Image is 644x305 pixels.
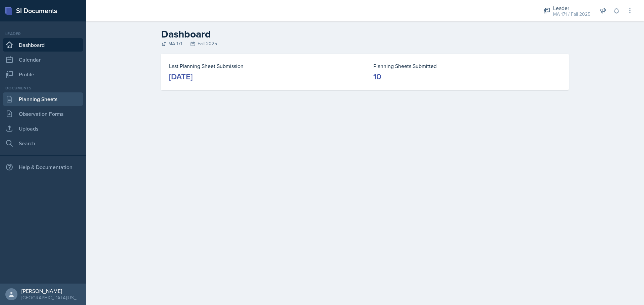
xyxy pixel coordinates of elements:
h2: Dashboard [161,28,569,40]
div: Help & Documentation [3,160,83,174]
a: Calendar [3,53,83,66]
div: MA 171 / Fall 2025 [553,11,590,18]
div: [PERSON_NAME] [21,288,80,294]
a: Dashboard [3,38,83,52]
a: Profile [3,68,83,81]
div: Leader [3,31,83,37]
dt: Planning Sheets Submitted [373,62,561,70]
div: Documents [3,85,83,91]
dt: Last Planning Sheet Submission [169,62,357,70]
div: [GEOGRAPHIC_DATA][US_STATE] in [GEOGRAPHIC_DATA] [21,294,80,301]
a: Planning Sheets [3,92,83,106]
div: 10 [373,71,381,82]
div: MA 171 Fall 2025 [161,40,569,47]
a: Uploads [3,122,83,135]
div: [DATE] [169,71,193,82]
div: Leader [553,4,590,12]
a: Search [3,137,83,150]
a: Observation Forms [3,107,83,121]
